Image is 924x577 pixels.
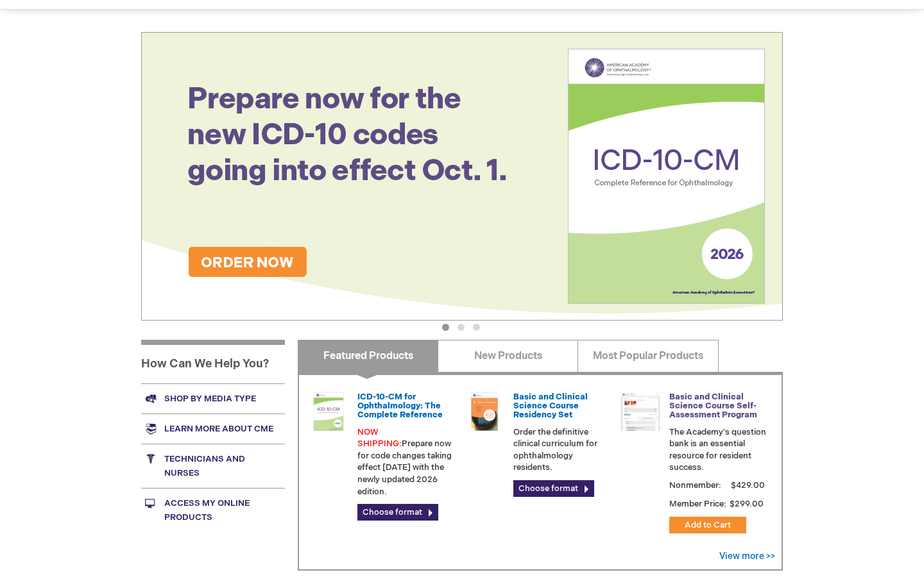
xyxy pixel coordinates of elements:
a: View more >> [719,551,775,562]
a: Basic and Clinical Science Course Self-Assessment Program [669,392,757,421]
p: The Academy's question bank is an essential resource for resident success. [669,426,767,474]
a: Learn more about CME [141,414,285,444]
a: Access My Online Products [141,488,285,532]
button: 2 of 3 [458,324,465,331]
span: $299.00 [728,499,766,509]
a: Choose format [513,480,594,497]
p: Prepare now for code changes taking effect [DATE] with the newly updated 2026 edition. [357,426,455,498]
strong: Nonmember: [669,478,721,494]
a: Shop by media type [141,383,285,414]
font: NOW SHIPPING: [357,427,402,449]
a: Most Popular Products [577,340,718,372]
span: Add to Cart [685,520,731,530]
strong: Member Price: [669,499,726,509]
a: New Products [438,340,578,372]
img: bcscself_20.jpg [621,392,660,431]
button: Add to Cart [669,517,746,533]
a: Basic and Clinical Science Course Residency Set [513,392,588,421]
a: ICD-10-CM for Ophthalmology: The Complete Reference [357,392,443,421]
a: Technicians and nurses [141,444,285,488]
h1: How Can We Help You? [141,340,285,383]
button: 1 of 3 [442,324,449,331]
span: $429.00 [729,480,767,490]
img: 02850963u_47.png [465,392,504,431]
a: Choose format [357,504,438,521]
button: 3 of 3 [473,324,480,331]
p: Order the definitive clinical curriculum for ophthalmology residents. [513,426,611,474]
img: 0120008u_42.png [309,392,348,431]
a: Featured Products [298,340,438,372]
